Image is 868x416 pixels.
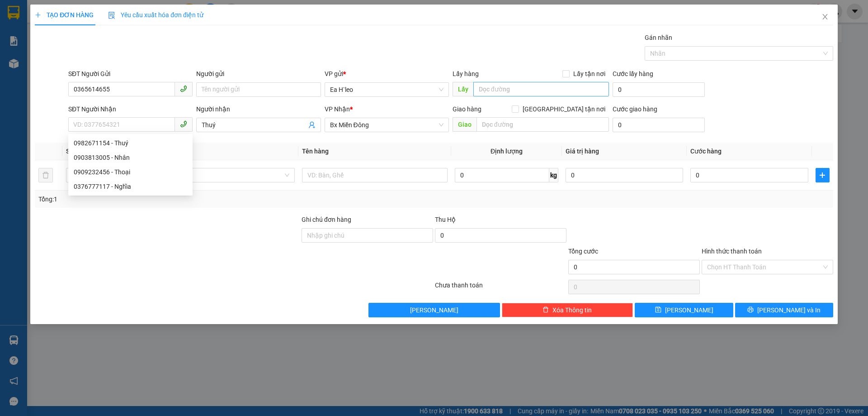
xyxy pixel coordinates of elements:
span: [GEOGRAPHIC_DATA] tận nơi [519,104,609,114]
span: Xóa Thông tin [552,305,592,315]
div: Người gửi [196,69,321,79]
span: Định lượng [491,148,523,155]
span: save [655,306,661,314]
span: Cước hàng [690,148,722,155]
span: [PERSON_NAME] [410,305,458,315]
span: printer [747,306,754,314]
div: 0903813005 - Nhân [68,150,193,165]
div: Người nhận [196,104,321,114]
span: user-add [308,121,316,129]
span: VP Nhận [325,105,350,113]
span: Yêu cầu xuất hóa đơn điện tử [108,11,203,19]
input: Cước giao hàng [613,118,705,132]
span: Ea H`leo [330,83,443,96]
img: icon [108,12,115,19]
span: Lấy [453,82,473,96]
span: kg [549,168,558,182]
div: 0903813005 - Nhân [74,153,187,163]
button: [PERSON_NAME] [368,303,500,317]
input: 0 [566,168,683,182]
label: Ghi chú đơn hàng [302,216,351,223]
button: save[PERSON_NAME] [635,303,733,317]
span: Lấy hàng [453,70,479,77]
span: Giá trị hàng [566,148,599,155]
div: 0376777117 - Nghĩa [74,182,187,191]
span: Giao hàng [453,105,481,113]
label: Cước lấy hàng [613,70,653,77]
div: Chưa thanh toán [434,280,567,296]
span: [PERSON_NAME] [665,305,713,315]
label: Hình thức thanh toán [702,248,762,255]
span: phone [180,120,187,128]
div: 0909232456 - Thoại [74,167,187,177]
div: 0982671154 - Thuý [74,138,187,148]
span: close [821,13,829,20]
button: deleteXóa Thông tin [502,303,633,317]
div: Tổng: 1 [38,194,335,204]
span: Bx Miền Đông [330,118,443,132]
span: TẠO ĐƠN HÀNG [35,11,94,19]
span: Giao [453,117,476,132]
button: printer[PERSON_NAME] và In [735,303,833,317]
div: SĐT Người Gửi [68,69,193,79]
label: Cước giao hàng [613,105,657,113]
button: Close [812,5,838,30]
input: Dọc đường [476,117,609,132]
div: SĐT Người Nhận [68,104,193,114]
span: plus [35,12,41,18]
span: Tên hàng [302,148,329,155]
div: 0376777117 - Nghĩa [68,179,193,194]
button: plus [816,168,830,182]
input: VD: Bàn, Ghế [302,168,448,182]
span: Khác [155,168,289,182]
button: delete [38,168,53,182]
span: SL [66,148,73,155]
div: 0909232456 - Thoại [68,165,193,179]
span: Thu Hộ [435,216,456,223]
span: plus [816,172,829,179]
div: 0982671154 - Thuý [68,136,193,150]
span: phone [180,85,187,92]
span: Tổng cước [568,248,598,255]
input: Dọc đường [473,82,609,96]
input: Ghi chú đơn hàng [302,228,433,243]
span: Lấy tận nơi [570,69,609,79]
div: VP gửi [325,69,449,79]
input: Cước lấy hàng [613,82,705,97]
span: delete [542,306,549,314]
label: Gán nhãn [645,34,672,41]
span: [PERSON_NAME] và In [757,305,821,315]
